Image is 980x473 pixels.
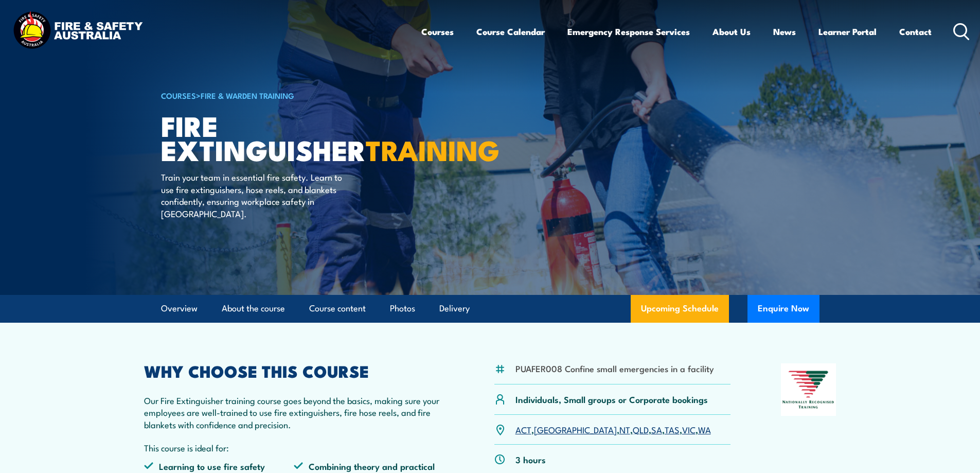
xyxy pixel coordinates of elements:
[781,363,836,416] img: Nationally Recognised Training logo.
[818,18,877,45] a: Learner Portal
[439,295,470,322] a: Delivery
[161,90,196,101] a: COURSES
[201,90,294,101] a: Fire & Warden Training
[144,363,444,378] h2: WHY CHOOSE THIS COURSE
[682,423,696,435] a: VIC
[144,442,444,453] p: This course is ideal for:
[515,453,546,465] p: 3 hours
[144,394,444,430] p: Our Fire Extinguisher training course goes beyond the basics, making sure your employees are well...
[515,362,714,374] li: PUAFER008 Confine small emergencies in a facility
[309,295,366,322] a: Course content
[161,113,415,161] h1: Fire Extinguisher
[515,393,708,405] p: Individuals, Small groups or Corporate bookings
[619,423,630,435] a: NT
[631,295,729,323] a: Upcoming Schedule
[567,18,690,45] a: Emergency Response Services
[222,295,285,322] a: About the course
[698,423,711,435] a: WA
[161,171,349,219] p: Train your team in essential fire safety. Learn to use fire extinguishers, hose reels, and blanke...
[747,295,819,323] button: Enquire Now
[161,89,415,101] h6: >
[633,423,649,435] a: QLD
[651,423,662,435] a: SA
[665,423,680,435] a: TAS
[773,18,796,45] a: News
[534,423,617,435] a: [GEOGRAPHIC_DATA]
[712,18,751,45] a: About Us
[421,18,454,45] a: Courses
[515,424,711,435] p: , , , , , , ,
[161,295,198,322] a: Overview
[366,128,500,170] strong: TRAINING
[390,295,415,322] a: Photos
[899,18,932,45] a: Contact
[476,18,545,45] a: Course Calendar
[515,423,531,435] a: ACT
